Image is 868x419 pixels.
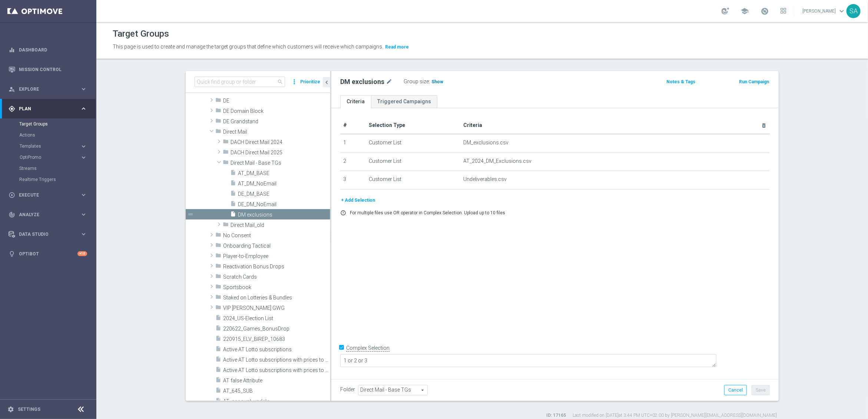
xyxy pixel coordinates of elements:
[80,143,87,150] i: keyboard_arrow_right
[19,163,96,174] div: Streams
[80,191,87,198] i: keyboard_arrow_right
[215,107,221,116] i: folder
[230,170,236,178] i: insert_drive_file
[223,346,330,353] span: Active AT Lotto subscriptions
[340,171,366,190] td: 3
[19,87,80,91] span: Explore
[9,244,87,264] div: Optibot
[323,77,330,87] button: chevron_left
[80,86,87,93] i: keyboard_arrow_right
[215,273,221,282] i: folder
[802,6,847,17] a: [PERSON_NAME]keyboard_arrow_down
[9,47,15,53] i: equalizer
[8,67,87,73] button: Mission Control
[215,242,221,251] i: folder
[366,152,461,171] td: Customer List
[18,407,40,412] a: Settings
[223,326,330,332] span: 220622_Games_BonusDrop
[215,128,221,137] i: folder
[8,192,87,198] button: play_circle_outline Execute keyboard_arrow_right
[9,105,80,112] div: Plan
[223,305,330,311] span: VIP DACH WW GWG
[19,193,80,197] span: Execute
[8,86,87,92] button: person_search Explore keyboard_arrow_right
[215,346,221,354] i: insert_drive_file
[215,232,221,240] i: folder
[8,212,87,218] div: track_changes Analyze keyboard_arrow_right
[573,412,777,419] label: Last modified on [DATE] at 3:44 PM UTC+02:00 by [PERSON_NAME][EMAIL_ADDRESS][DOMAIN_NAME]
[223,295,330,301] span: Staked on Lotteries &amp; Bundles
[340,95,371,108] a: Criteria
[19,143,87,149] button: Templates keyboard_arrow_right
[546,412,566,419] label: ID: 17165
[724,385,747,395] button: Cancel
[231,222,330,228] span: Direct Mail_old
[19,107,80,111] span: Plan
[366,134,461,152] td: Customer List
[215,366,221,375] i: insert_drive_file
[464,122,483,128] span: Criteria
[19,232,80,237] span: Data Studio
[80,154,87,161] i: keyboard_arrow_right
[215,387,221,396] i: insert_drive_file
[8,47,87,53] button: equalizer Dashboard
[9,192,15,198] i: play_circle_outline
[215,284,221,292] i: folder
[299,77,321,87] button: Prioritize
[223,108,330,114] span: DE Domain Block
[19,121,77,127] a: Target Groups
[431,79,443,84] span: Show
[350,210,505,216] p: For multiple files use OR operator in Complex Selection. Upload up to 10 files
[223,284,330,291] span: Sportsbook
[238,201,330,208] span: DE_DM_NoEmail
[19,40,87,60] a: Dashboard
[215,294,221,302] i: folder
[215,252,221,261] i: folder
[223,159,229,168] i: folder
[230,190,236,199] i: insert_drive_file
[77,251,87,256] div: +10
[215,97,221,105] i: folder
[340,152,366,171] td: 2
[366,117,461,134] th: Selection Type
[847,4,861,18] div: SA
[8,231,87,237] button: Data Studio keyboard_arrow_right
[8,106,87,112] div: gps_fixed Plan keyboard_arrow_right
[19,118,96,130] div: Target Groups
[238,170,330,177] span: AT_DM_BASE
[9,211,15,218] i: track_changes
[340,117,366,134] th: #
[340,196,376,204] button: + Add Selection
[223,138,229,147] i: folder
[238,191,330,197] span: DE_DM_BASE
[291,77,298,87] i: more_vert
[340,77,384,86] h2: DM exclusions
[230,180,236,188] i: insert_drive_file
[666,78,696,86] button: Notes & Tags
[19,212,80,217] span: Analyze
[231,160,330,166] span: Direct Mail - Base TGs
[464,140,509,146] span: DM_exclusions.csv
[215,304,221,313] i: folder
[429,78,430,85] label: :
[9,231,80,238] div: Data Studio
[215,356,221,365] i: insert_drive_file
[223,264,330,270] span: Reactivation Bonus Drops
[371,95,437,108] a: Triggered Campaigns
[19,132,77,138] a: Actions
[215,398,221,406] i: insert_drive_file
[215,335,221,344] i: insert_drive_file
[195,77,285,87] input: Quick find group or folder
[223,232,330,239] span: No Consent
[9,86,80,93] div: Explore
[9,40,87,60] div: Dashboard
[113,44,383,50] span: This page is used to create and manage the target groups that define which customers will receive...
[223,98,330,104] span: DE
[8,251,87,257] button: lightbulb Optibot +10
[223,253,330,259] span: Player-to-Employee
[223,357,330,363] span: Active AT Lotto subscriptions with prices to be kept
